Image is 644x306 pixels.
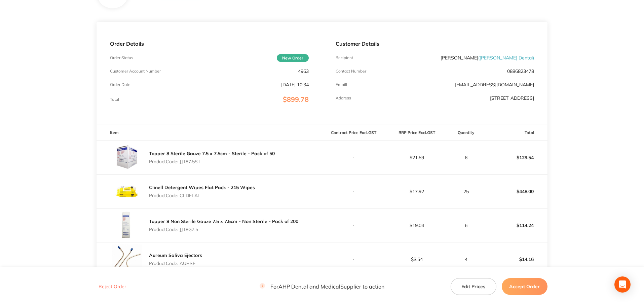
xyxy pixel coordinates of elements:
th: Quantity [448,125,484,141]
div: Open Intercom Messenger [614,276,631,293]
button: Reject Order [97,284,128,290]
button: Accept Order [502,278,547,295]
p: Contact Number [336,69,366,74]
p: $129.54 [485,149,547,166]
p: [PERSON_NAME] [441,55,534,60]
th: Total [484,125,547,141]
p: Product Code: AURSE [149,261,202,266]
p: [STREET_ADDRESS] [490,95,534,101]
p: Total [110,97,119,102]
p: 6 [449,223,484,228]
p: Address [336,96,351,100]
span: $899.78 [283,95,309,103]
p: Customer Details [336,41,534,47]
p: $14.16 [485,251,547,267]
p: For AHP Dental and Medical Supplier to action [260,283,384,290]
p: 4963 [298,69,309,74]
th: Item [97,125,322,141]
p: - [323,189,385,194]
p: 25 [449,189,484,194]
p: - [323,223,385,228]
p: $114.24 [485,217,547,233]
p: 4 [449,257,484,262]
a: [EMAIL_ADDRESS][DOMAIN_NAME] [455,82,534,88]
a: Clinell Detergent Wipes Flat Pack - 215 Wipes [149,184,255,190]
img: eGU5MThyZg [110,243,144,276]
p: [DATE] 10:34 [281,82,309,87]
p: 6 [449,155,484,160]
p: Order Status [110,55,133,60]
p: $21.59 [385,155,448,160]
p: $448.00 [485,183,547,200]
a: Aureum Saliva Ejectors [149,252,202,258]
p: 0886823478 [507,69,534,74]
p: Order Date [110,82,130,87]
a: Topper 8 Sterile Gauze 7.5 x 7.5cm - Sterile - Pack of 50 [149,150,275,157]
p: $19.04 [385,223,448,228]
p: - [323,155,385,160]
p: Product Code: JJT8G7.5 [149,227,298,232]
img: c3hlM2hpZg [110,175,144,208]
p: Product Code: JJT87.5ST [149,159,275,164]
button: Edit Prices [451,278,496,295]
p: Product Code: CLDFLAT [149,193,255,198]
th: Contract Price Excl. GST [322,125,385,141]
p: Customer Account Number [110,69,161,74]
p: $3.54 [385,257,448,262]
a: Topper 8 Non Sterile Gauze 7.5 x 7.5cm - Non Sterile - Pack of 200 [149,218,298,224]
img: YzIxeTJoYQ [110,141,144,174]
span: New Order [277,54,309,62]
span: ( [PERSON_NAME] Dental ) [478,55,534,61]
p: Emaill [336,82,347,87]
p: Recipient [336,55,353,60]
p: $17.92 [385,189,448,194]
th: RRP Price Excl. GST [385,125,448,141]
img: YjhhZG53ag [110,209,144,242]
p: Order Details [110,41,308,47]
p: - [323,257,385,262]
